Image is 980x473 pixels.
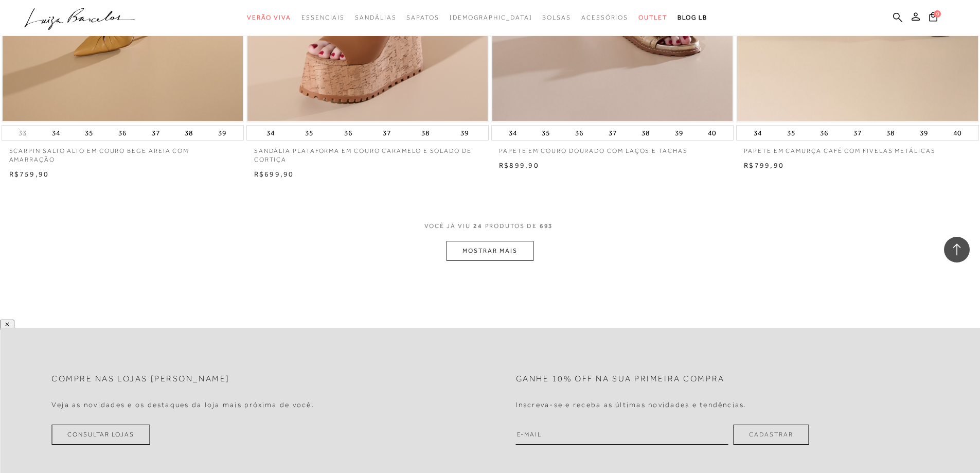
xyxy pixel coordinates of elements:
[406,14,439,21] span: Sapatos
[485,222,537,231] span: PRODUTOS DE
[450,14,532,21] span: [DEMOGRAPHIC_DATA]
[744,161,784,169] span: R$799,90
[784,126,798,140] button: 35
[215,126,229,140] button: 39
[302,126,316,140] button: 35
[301,14,345,21] span: Essenciais
[301,8,345,27] a: noSubCategoriesText
[2,141,244,164] a: SCARPIN SALTO ALTO EM COURO BEGE AREIA COM AMARRAÇÃO
[542,14,571,21] span: Bolsas
[926,11,940,25] button: 0
[82,126,96,140] button: 35
[950,126,965,140] button: 40
[883,126,898,140] button: 38
[705,126,719,140] button: 40
[516,374,725,384] h2: Ganhe 10% off na sua primeira compra
[247,8,291,27] a: noSubCategoriesText
[49,126,63,140] button: 34
[605,126,620,140] button: 37
[572,126,586,140] button: 36
[51,374,230,384] h2: Compre nas lojas [PERSON_NAME]
[15,128,30,138] button: 33
[406,8,439,27] a: noSubCategoriesText
[9,170,49,178] span: R$759,90
[473,222,483,241] span: 24
[638,14,667,21] span: Outlet
[506,126,520,140] button: 34
[355,8,396,27] a: noSubCategoriesText
[672,126,686,140] button: 39
[51,400,314,409] h4: Veja as novidades e os destaques da loja mais próxima de você.
[418,126,433,140] button: 38
[678,8,707,27] a: BLOG LB
[516,425,728,445] input: E-mail
[539,126,553,140] button: 35
[450,8,532,27] a: noSubCategoriesText
[817,126,831,140] button: 36
[638,8,667,27] a: noSubCategoriesText
[736,141,978,155] a: PAPETE EM CAMURÇA CAFÉ COM FIVELAS METÁLICAS
[581,8,628,27] a: noSubCategoriesText
[263,126,278,140] button: 34
[182,126,196,140] button: 38
[246,141,489,164] a: SANDÁLIA PLATAFORMA EM COURO CARAMELO E SOLADO DE CORTIÇA
[447,241,533,261] button: MOSTRAR MAIS
[542,8,571,27] a: noSubCategoriesText
[678,14,707,21] span: BLOG LB
[917,126,931,140] button: 39
[355,14,396,21] span: Sandálias
[934,10,941,17] span: 0
[149,126,163,140] button: 37
[581,14,628,21] span: Acessórios
[751,126,765,140] button: 34
[247,14,291,21] span: Verão Viva
[341,126,355,140] button: 36
[457,126,472,140] button: 39
[51,425,150,445] a: Consultar Lojas
[540,222,554,241] span: 693
[516,400,747,409] h4: Inscreva-se e receba as últimas novidades e tendências.
[115,126,130,140] button: 36
[733,425,809,445] button: Cadastrar
[638,126,653,140] button: 38
[380,126,394,140] button: 37
[254,170,294,178] span: R$699,90
[424,222,471,231] span: VOCê JÁ VIU
[491,141,734,155] a: PAPETE EM COURO DOURADO COM LAÇOS E TACHAS
[850,126,865,140] button: 37
[499,161,539,169] span: R$899,90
